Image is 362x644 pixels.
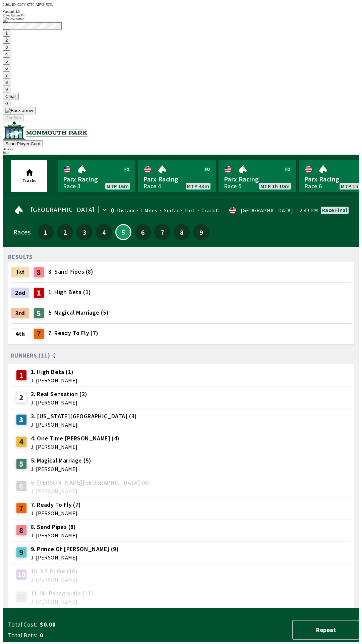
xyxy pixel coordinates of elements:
span: 7. Ready To Fly (7) [31,500,81,509]
span: Parx Racing [224,175,291,183]
div: 10 [16,569,27,580]
div: [GEOGRAPHIC_DATA] [241,208,293,213]
span: $0.00 [40,621,145,629]
div: Race final [322,207,347,213]
button: Repeat [292,620,359,640]
div: Version 1.4.0 [3,10,359,13]
div: Race 3 [63,183,80,189]
button: 4 [96,224,112,240]
div: 2nd [11,287,29,298]
button: 9 [193,224,209,240]
div: 7 [16,503,27,514]
span: 3. [US_STATE][GEOGRAPHIC_DATA] (3) [31,412,137,421]
div: $ 0.00 [3,151,359,155]
span: Distance: 1 Miles [117,207,157,214]
span: J: [PERSON_NAME] [31,599,94,604]
div: Races [13,229,31,235]
span: Parx Racing [63,175,130,183]
button: Clear [3,93,19,100]
button: 5 [115,224,131,240]
span: J: [PERSON_NAME] [31,400,87,405]
button: 1 [38,224,54,240]
span: MTP 16m [107,183,129,189]
button: 9 [3,86,10,93]
div: 5 [34,308,44,319]
button: 5 [3,58,10,65]
span: J: [PERSON_NAME] [31,533,77,538]
span: 7 [156,230,169,234]
span: 11. Mr. Papagiorgio (11) [31,589,94,598]
span: 9. Prince Of [PERSON_NAME] (9) [31,545,119,553]
div: 7 [34,328,44,339]
span: 6. [PERSON_NAME][GEOGRAPHIC_DATA] (6) [31,478,149,487]
div: 4th [11,328,29,339]
span: 1. High Beta (1) [31,368,77,376]
div: Race 5 [224,183,241,189]
button: 7 [154,224,170,240]
span: 6 [136,230,149,234]
span: 8. Sand Pipes (8) [48,267,94,276]
div: Race 4 [143,183,161,189]
button: 3 [3,44,10,51]
div: 4 [16,436,27,447]
span: 7. Ready To Fly (7) [48,329,99,337]
div: Runners (11) [11,352,351,359]
button: 3 [76,224,93,240]
div: 8 [16,525,27,536]
span: J: [PERSON_NAME] [31,444,120,449]
div: Balance [3,147,359,151]
div: 6 [16,481,27,491]
span: J: [PERSON_NAME] [31,422,137,427]
div: 11 [16,591,27,602]
button: 2 [57,224,73,240]
span: 5 [118,230,129,234]
span: Total Bets: [8,631,37,639]
button: 1 [3,30,10,37]
button: 8 [3,79,10,86]
span: Repeat [298,626,353,634]
a: Parx RacingRace 3MTP 16m [58,160,135,192]
span: Tracks [22,177,37,183]
span: 4. One Time [PERSON_NAME] (4) [31,434,120,443]
span: Runners (11) [11,353,50,358]
span: Surface: Turf [157,207,195,214]
span: 8. Sand Pipes (8) [31,523,77,531]
span: Track Condition: Firm [195,207,254,214]
span: J: [PERSON_NAME] [31,466,91,472]
div: 0 [111,208,114,213]
span: MTP 43m [187,183,209,189]
button: 7 [3,72,10,79]
div: 8 [34,267,44,278]
div: 9 [16,547,27,558]
div: Enter Admin Pin [3,13,359,17]
span: G6PV-K7PP-ARVE-JQTL [17,3,53,6]
button: 6 [3,65,10,72]
span: 9 [195,230,207,234]
img: close button [3,17,24,22]
div: 1st [11,267,29,278]
span: J: [PERSON_NAME] [31,378,77,383]
div: 2 [16,392,27,403]
span: 10. X Y Prime (10) [31,567,77,576]
img: Back arrow [5,108,33,113]
span: J: [PERSON_NAME] [31,511,81,516]
div: Race 6 [304,183,322,189]
span: Parx Racing [143,175,210,183]
div: 1 [16,370,27,381]
button: Confirm [3,114,24,121]
span: 4 [98,230,110,234]
span: J: [PERSON_NAME] [31,577,77,582]
span: [GEOGRAPHIC_DATA] [31,207,95,212]
button: 0 [3,100,10,107]
button: 4 [3,51,10,58]
a: Parx RacingRace 5MTP 1h 10m [219,160,296,192]
span: 0 [40,631,145,639]
span: 1 [39,230,52,234]
span: 5. Magical Marriage (5) [31,456,91,465]
div: 3rd [11,308,29,319]
img: venue logo [3,121,87,140]
div: RESULTS [8,254,33,260]
span: 2 [59,230,71,234]
span: 3 [78,230,91,234]
button: Tracks [11,160,47,192]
